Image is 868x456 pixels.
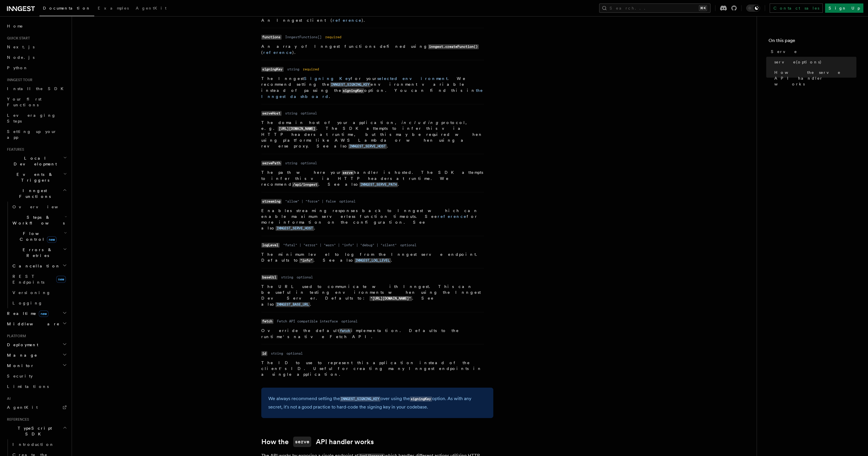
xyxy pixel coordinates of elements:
span: Documentation [43,6,91,10]
a: selected environment [377,76,447,81]
code: logLevel [261,243,280,248]
p: The domain host of your application, protocol, e.g. . The SDK attempts to infer this via HTTP hea... [261,120,484,149]
dd: optional [297,275,313,280]
a: reference [263,50,292,55]
a: Setting up your app [5,126,68,143]
dd: "allow" | "force" | false [285,199,336,204]
span: Realtime [5,311,48,316]
span: Steps & Workflows [10,214,65,226]
a: reference [333,18,362,23]
a: Examples [94,2,132,16]
a: REST Endpointsnew [10,271,68,287]
code: servePath [261,161,282,166]
span: Errors & Retries [10,247,63,258]
code: /api/inngest [292,182,318,187]
dd: required [303,67,319,72]
span: Introduction [12,442,54,447]
code: id [261,351,267,356]
span: Inngest Functions [5,188,63,199]
span: Overview [12,205,72,209]
a: Leveraging Steps [5,110,68,126]
button: Monitor [5,360,68,371]
a: INNGEST_SIGNING_KEY [330,82,371,87]
button: Realtimenew [5,308,68,319]
a: serve(options) [772,57,856,67]
a: INNGEST_SERVE_PATH [359,182,398,187]
button: Events & Triggers [5,169,68,185]
button: Search...⌘K [599,3,711,13]
a: Serve [769,46,856,57]
span: AgentKit [7,405,38,410]
span: Node.js [7,55,35,60]
span: Your first Functions [7,97,41,107]
a: reference [438,214,467,219]
a: Python [5,63,68,73]
dd: Fetch API compatible interface [277,319,338,324]
a: How the serve API handler works [772,67,856,89]
span: Home [7,23,23,29]
span: Limitations [7,384,49,389]
span: Setting up your app [7,129,57,140]
code: [URL][DOMAIN_NAME] [278,126,316,131]
span: Features [5,147,24,152]
code: functions [261,35,282,40]
dd: InngestFunctions[] [285,35,322,39]
p: The minimum level to log from the Inngest serve endpoint. Defaults to . See also . [261,251,484,263]
a: Node.js [5,52,68,63]
code: signingKey [261,67,284,72]
span: Cancellation [10,263,60,269]
button: Errors & Retries [10,245,68,261]
span: Quick start [5,36,30,41]
span: Install the SDK [7,86,67,91]
a: AgentKit [132,2,170,16]
button: TypeScript SDK [5,423,68,439]
span: Security [7,374,33,378]
dd: "fatal" | "error" | "warn" | "info" | "debug" | "silent" [283,243,397,247]
p: Enables streaming responses back to Inngest which can enable maximum serverless function timeouts... [261,208,484,231]
dd: string [271,351,283,356]
code: "[URL][DOMAIN_NAME]" [369,296,412,301]
div: Inngest Functions [5,202,68,308]
a: Your first Functions [5,94,68,110]
span: Manage [5,352,37,358]
span: REST Endpoints [12,274,44,284]
button: Deployment [5,340,68,350]
dd: optional [400,243,416,247]
a: Security [5,371,68,381]
p: The ID to use to represent this application instead of the client's ID. Useful for creating many ... [261,360,484,377]
dd: string [285,111,297,116]
dd: optional [287,351,303,356]
code: signingKey [342,88,364,93]
span: Deployment [5,342,38,348]
a: Overview [10,202,68,212]
code: serve [293,437,311,447]
code: signingKey [410,397,432,402]
a: Signing Key [304,76,351,81]
span: TypeScript SDK [5,425,63,437]
dd: optional [301,111,317,116]
span: Flow Control [10,231,64,242]
span: new [39,311,48,317]
p: The URL used to communicate with Inngest. This can be useful in testing environments when using t... [261,284,484,307]
a: Limitations [5,381,68,392]
span: Platform [5,334,26,338]
p: Override the default implementation. Defaults to the runtime's native Fetch API. [261,328,484,340]
button: Toggle dark mode [746,5,760,12]
dd: optional [301,161,317,165]
code: inngest.createFunction() [428,44,479,49]
span: AI [5,396,11,401]
code: fetch [261,319,273,324]
span: Versioning [12,290,51,295]
a: INNGEST_LOG_LEVEL [354,258,391,262]
code: INNGEST_LOG_LEVEL [354,258,391,263]
dd: string [281,275,293,280]
code: serveHost [261,111,282,116]
a: Next.js [5,42,68,52]
kbd: ⌘K [699,5,707,11]
a: Documentation [39,2,94,16]
span: Events & Triggers [5,172,63,183]
span: new [47,236,57,243]
span: References [5,417,29,422]
span: Python [7,65,28,70]
a: fetch [339,328,351,333]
